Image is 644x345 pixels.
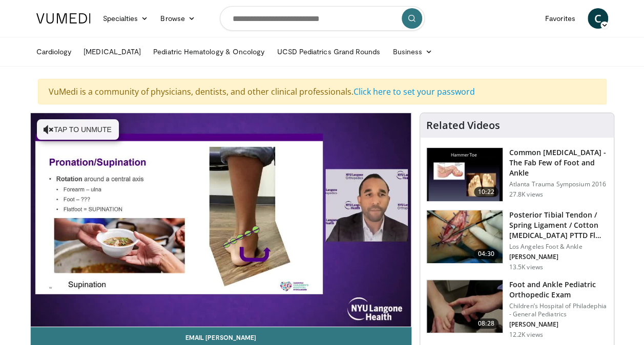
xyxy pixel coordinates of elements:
p: 12.2K views [509,331,543,339]
a: C [588,8,608,29]
div: VuMedi is a community of physicians, dentists, and other clinical professionals. [38,79,607,104]
a: UCSD Pediatrics Grand Rounds [271,41,386,62]
a: Browse [154,8,201,29]
a: Cardiology [30,41,78,62]
p: [PERSON_NAME] [509,253,608,261]
a: Specialties [97,8,155,29]
p: Atlanta Trauma Symposium 2016 [509,180,608,188]
h4: Related Videos [426,119,500,132]
a: 04:30 Posterior Tibial Tendon / Spring Ligament / Cotton [MEDICAL_DATA] PTTD Fl… Los Angeles Foot... [426,210,608,271]
span: 08:28 [474,318,498,329]
span: 10:22 [474,187,498,197]
p: 13.5K views [509,263,543,271]
button: Tap to unmute [37,119,119,140]
p: Los Angeles Foot & Ankle [509,243,608,251]
a: 08:28 Foot and Ankle Pediatric Orthopedic Exam Children’s Hospital of Philadephia - General Pedia... [426,279,608,339]
p: [PERSON_NAME] [509,320,608,329]
a: Click here to set your password [354,86,475,97]
p: Children’s Hospital of Philadephia - General Pediatrics [509,302,608,318]
img: a1f7088d-36b4-440d-94a7-5073d8375fe0.150x105_q85_crop-smart_upscale.jpg [427,280,503,333]
h3: Common [MEDICAL_DATA] - The Fab Few of Foot and Ankle [509,147,608,178]
a: Business [386,41,439,62]
video-js: Video Player [31,113,411,327]
h3: Foot and Ankle Pediatric Orthopedic Exam [509,279,608,300]
input: Search topics, interventions [220,6,425,31]
a: [MEDICAL_DATA] [77,41,147,62]
a: Favorites [539,8,581,29]
p: 27.8K views [509,190,543,199]
img: 4559c471-f09d-4bda-8b3b-c296350a5489.150x105_q85_crop-smart_upscale.jpg [427,148,503,201]
a: 10:22 Common [MEDICAL_DATA] - The Fab Few of Foot and Ankle Atlanta Trauma Symposium 2016 27.8K v... [426,147,608,202]
a: Pediatric Hematology & Oncology [147,41,271,62]
h3: Posterior Tibial Tendon / Spring Ligament / Cotton [MEDICAL_DATA] PTTD Fl… [509,210,608,241]
img: 31d347b7-8cdb-4553-8407-4692467e4576.150x105_q85_crop-smart_upscale.jpg [427,210,503,264]
span: 04:30 [474,249,498,259]
img: VuMedi Logo [36,13,91,24]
